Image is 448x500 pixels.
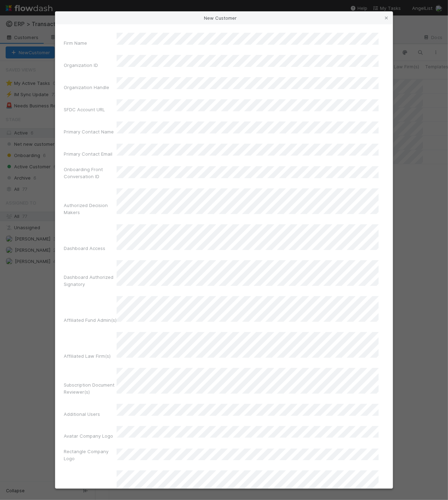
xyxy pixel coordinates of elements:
label: Firm Name [64,39,87,46]
label: Dashboard Access [64,245,105,252]
label: Authorized Decision Makers [64,202,117,216]
label: Organization Handle [64,84,109,91]
label: Primary Contact Name [64,128,114,135]
label: Rectangle Company Logo [64,448,117,462]
label: Avatar Company Logo [64,432,113,439]
label: Dashboard Authorized Signatory [64,274,117,288]
label: Additional Users [64,411,100,418]
div: New Customer [55,12,393,24]
label: Organization ID [64,62,98,69]
label: Affiliated Law Firm(s) [64,352,111,360]
label: Affiliated Fund Admin(s) [64,317,117,324]
label: SFDC Account URL [64,106,105,113]
label: Primary Contact Email [64,150,112,157]
label: Subscription Document Reviewer(s) [64,381,117,395]
label: Onboarding Front Conversation ID [64,166,117,180]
